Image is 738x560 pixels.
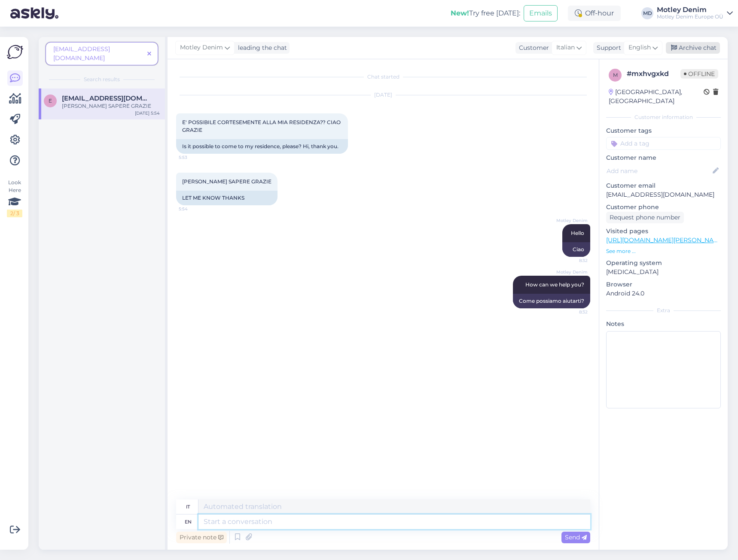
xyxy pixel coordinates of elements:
span: 8:32 [555,309,588,315]
p: Customer phone [606,203,721,212]
span: Motley Denim [555,217,588,224]
div: MD [641,7,653,19]
b: New! [451,9,469,17]
div: LET ME KNOW THANKS [176,191,278,205]
span: How can we help you? [525,281,584,288]
div: Private note [176,532,227,543]
span: Hello [571,230,584,236]
span: 5:53 [179,154,211,161]
span: Italian [556,43,575,52]
div: Motley Denim [657,6,723,13]
a: Motley DenimMotley Denim Europe OÜ [657,6,733,20]
button: Emails [524,5,558,21]
div: [DATE] 5:54 [135,110,160,116]
div: # mxhvgxkd [627,69,680,79]
p: Operating system [606,259,721,268]
div: Support [593,43,621,52]
span: Motley Denim [555,269,588,275]
div: Is it possible to come to my residence, please? Hi, thank you. [176,139,348,154]
p: Browser [606,280,721,289]
span: E' POSSIBILE CORTESEMENTE ALLA MIA RESIDENZA?? CIAO GRAZIE [182,119,342,133]
div: leading the chat [235,43,287,52]
span: Motley Denim [180,43,223,52]
div: Archive chat [666,42,720,54]
span: Send [565,533,587,541]
div: Customer information [606,113,721,121]
p: Android 24.0 [606,289,721,298]
div: Look Here [7,179,22,217]
span: edelelmopanti@gmail.com [62,94,151,102]
span: Search results [84,76,120,83]
span: 8:32 [555,257,588,264]
p: Customer tags [606,126,721,135]
div: Chat started [176,73,590,81]
span: [EMAIL_ADDRESS][DOMAIN_NAME] [53,45,110,62]
div: [DATE] [176,91,590,99]
span: Offline [680,69,718,79]
span: m [613,72,618,78]
input: Add a tag [606,137,721,150]
div: Request phone number [606,212,684,223]
span: 5:54 [179,206,211,212]
p: [MEDICAL_DATA] [606,268,721,277]
img: Askly Logo [7,44,23,60]
div: Off-hour [568,6,621,21]
div: Try free [DATE]: [451,8,520,18]
span: e [49,97,52,104]
div: [PERSON_NAME] SAPERE GRAZIE [62,102,160,110]
input: Add name [607,166,711,176]
div: 2 / 3 [7,210,22,217]
div: Ciao [562,242,590,257]
div: Customer [515,43,549,52]
div: it [186,499,190,514]
p: Customer name [606,153,721,162]
p: Visited pages [606,227,721,236]
div: en [185,514,192,529]
div: Motley Denim Europe OÜ [657,13,723,20]
a: [URL][DOMAIN_NAME][PERSON_NAME] [606,236,725,244]
p: See more ... [606,247,721,255]
span: English [628,43,651,52]
div: [GEOGRAPHIC_DATA], [GEOGRAPHIC_DATA] [609,88,704,106]
div: Come possiamo aiutarti? [513,294,590,308]
span: [PERSON_NAME] SAPERE GRAZIE [182,178,271,185]
p: [EMAIL_ADDRESS][DOMAIN_NAME] [606,190,721,199]
p: Notes [606,320,721,329]
p: Customer email [606,181,721,190]
div: Extra [606,307,721,314]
